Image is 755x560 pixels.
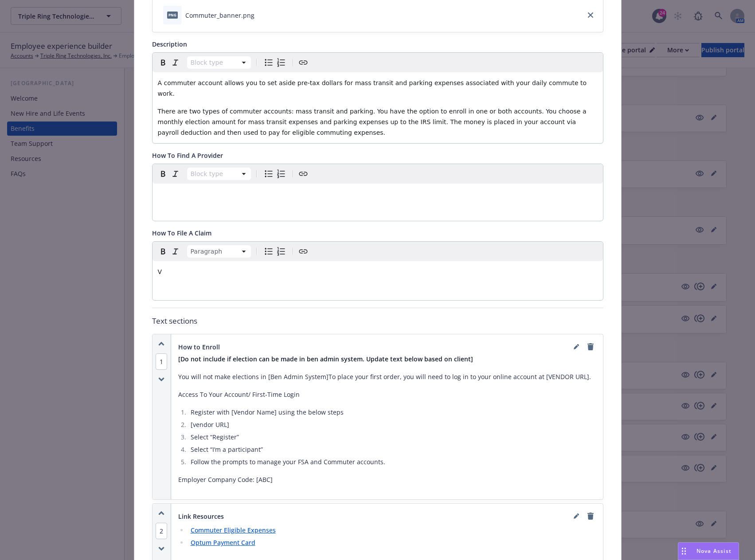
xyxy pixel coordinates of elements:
button: 1 [156,357,167,366]
button: 2 [156,526,167,536]
a: Optum Payment Card [191,538,255,547]
a: remove [585,511,596,521]
a: remove [585,341,596,352]
span: 2 [156,523,167,539]
button: Italic [169,168,182,180]
button: Bulleted list [262,168,275,180]
button: Numbered list [275,56,287,69]
button: Italic [169,56,182,69]
button: Bulleted list [262,245,275,258]
li: Follow the prompts to manage your FSA and Commuter accounts.​ [188,457,596,467]
li: Register with [Vendor Name] using the below steps​ [188,407,596,418]
a: Commuter Eligible Expenses [191,526,276,534]
button: Create link [297,245,309,258]
span: Link Resources [178,512,224,521]
span: png [167,12,178,18]
button: Create link [297,168,309,180]
div: editable markdown [153,72,603,143]
button: Create link [297,56,309,69]
li: [vendor URL] [188,419,596,430]
a: editPencil [571,341,582,352]
span: How To File A Claim [152,229,211,237]
strong: [Do not include if election can be made in ben admin system. Update text below based on client] [178,355,473,363]
span: How to Enroll [178,342,220,352]
p: Employer Company Code: [ABC] [178,474,596,485]
button: Block type [187,56,251,69]
button: Bold [157,56,169,69]
span: A commuter account allows you to set aside pre-tax dollars for mass transit and parking expenses ... [158,79,589,97]
button: Numbered list [275,245,287,258]
button: download file [258,11,265,20]
p: Access To Your Account/ First-Time Login​ [178,389,596,400]
div: toggle group [262,56,287,69]
button: Block type [187,245,251,258]
li: Select “Register” ​ [188,432,596,443]
div: Commuter_banner.png [185,11,254,20]
p: You will not make elections in [Ben Admin System]​To place your first order, you will need to log... [178,372,596,382]
div: editable markdown [153,184,603,205]
span: Description [152,40,187,48]
a: close [585,10,596,20]
button: Nova Assist [678,542,739,560]
div: toggle group [262,245,287,258]
button: Bold [157,168,169,180]
div: Drag to move [678,543,689,560]
button: Bold [157,245,169,258]
li: Select “I‘m a participant”​ [188,444,596,455]
a: editPencil [571,511,582,521]
span: Nova Assist [696,547,732,555]
button: Italic [169,245,182,258]
button: Block type [187,168,251,180]
div: toggle group [262,168,287,180]
span: How To Find A Provider [152,151,223,160]
div: editable markdown [153,261,603,300]
button: Bulleted list [262,56,275,69]
span: 1 [156,353,167,370]
span: There are two types of commuter accounts: mass transit and parking. You have the option to enroll... [158,108,588,136]
span: V [158,268,162,275]
button: Numbered list [275,168,287,180]
p: Text sections [152,315,603,327]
